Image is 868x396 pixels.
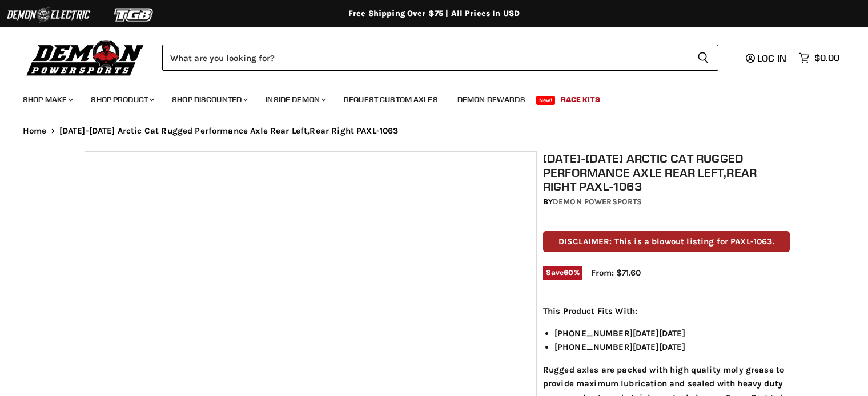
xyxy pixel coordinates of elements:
[543,151,790,193] h1: [DATE]-[DATE] Arctic Cat Rugged Performance Axle Rear Left,Rear Right PAXL-1063
[91,4,177,26] img: TGB Logo 2
[82,88,161,111] a: Shop Product
[552,88,609,111] a: Race Kits
[14,88,80,111] a: Shop Make
[591,268,641,278] span: From: $71.60
[23,37,148,78] img: Demon Powersports
[59,126,399,136] span: [DATE]-[DATE] Arctic Cat Rugged Performance Axle Rear Left,Rear Right PAXL-1063
[257,88,333,111] a: Inside Demon
[543,266,582,279] span: Save %
[564,268,573,277] span: 60
[741,53,793,63] a: Log in
[6,4,91,26] img: Demon Electric Logo 2
[554,340,790,354] li: [PHONE_NUMBER][DATE][DATE]
[335,88,447,111] a: Request Custom Axles
[688,45,718,71] button: Search
[814,52,839,63] span: $0.00
[554,326,790,340] li: [PHONE_NUMBER][DATE][DATE]
[23,126,47,136] a: Home
[449,88,534,111] a: Demon Rewards
[543,304,790,318] p: This Product Fits With:
[163,88,255,111] a: Shop Discounted
[543,196,790,208] div: by
[162,45,688,71] input: Search
[162,45,718,71] form: Product
[14,83,837,111] ul: Main menu
[553,197,642,207] a: Demon Powersports
[793,50,845,66] a: $0.00
[543,231,790,252] p: DISCLAIMER: This is a blowout listing for PAXL-1063.
[757,52,786,64] span: Log in
[536,96,556,105] span: New!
